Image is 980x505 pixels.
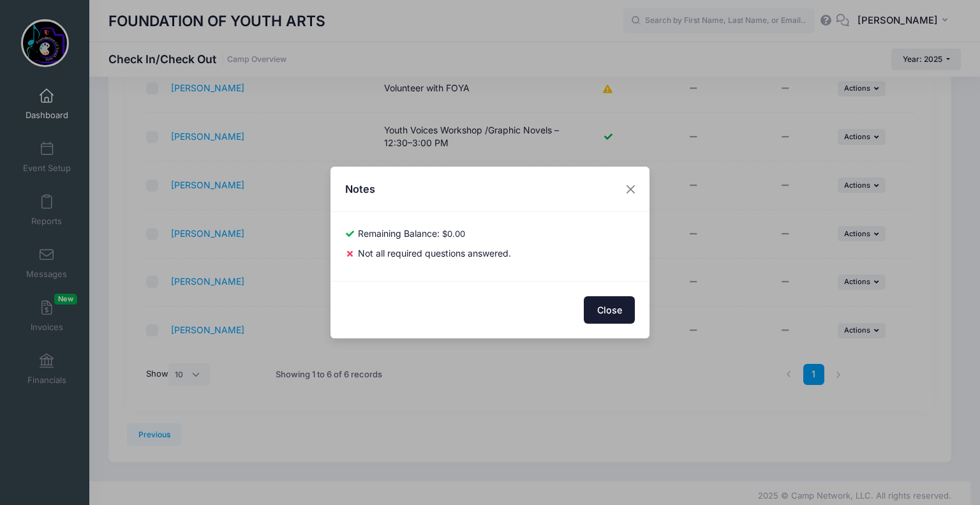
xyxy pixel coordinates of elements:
[358,248,511,259] span: Not all required questions answered.
[584,296,635,324] button: Close
[620,177,642,200] button: Close
[358,228,440,239] span: Remaining Balance:
[345,181,375,197] h4: Notes
[442,229,465,239] span: $0.00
